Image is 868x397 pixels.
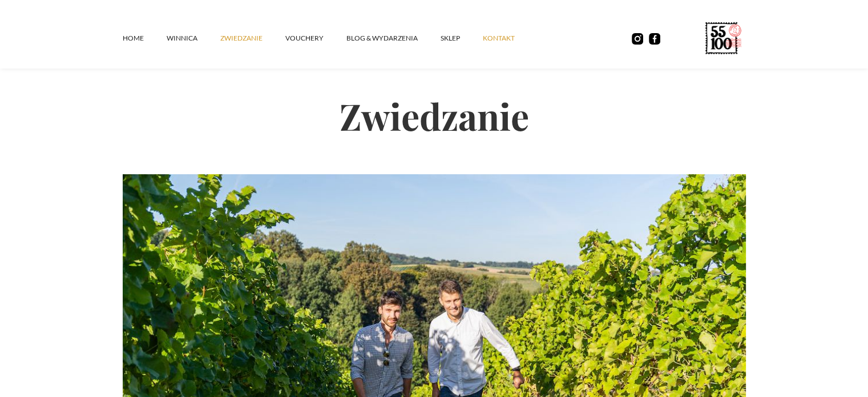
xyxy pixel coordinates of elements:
a: winnica [167,21,220,55]
a: Blog & Wydarzenia [346,21,441,55]
a: vouchery [285,21,346,55]
a: SKLEP [441,21,483,55]
a: kontakt [483,21,538,55]
a: Home [123,21,167,55]
a: ZWIEDZANIE [220,21,285,55]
